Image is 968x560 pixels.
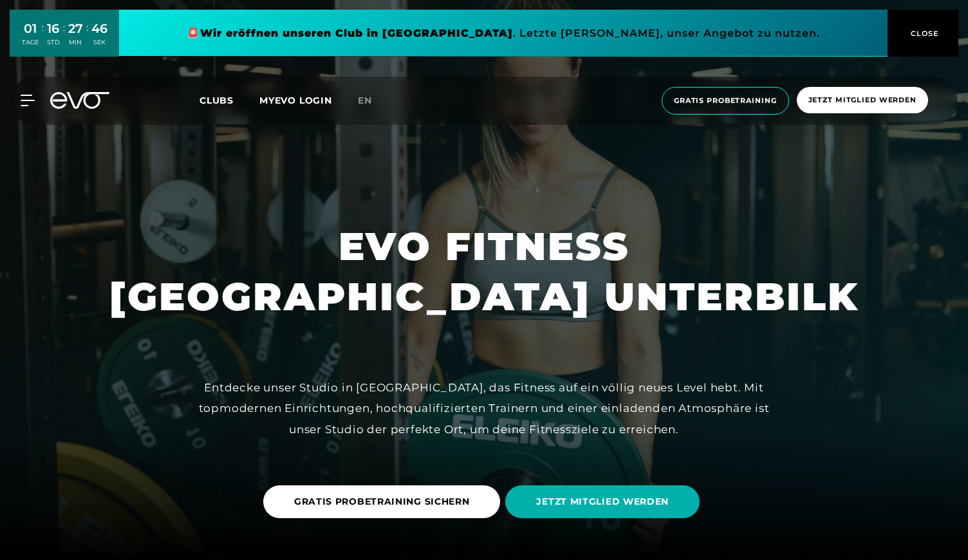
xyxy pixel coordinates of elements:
[63,21,65,55] div: :
[109,221,859,322] h1: EVO FITNESS [GEOGRAPHIC_DATA] UNTERBILK
[47,19,60,38] div: 16
[658,87,793,115] a: Gratis Probetraining
[259,95,332,106] a: MYEVO LOGIN
[358,95,372,106] span: en
[22,19,39,38] div: 01
[91,38,107,47] div: SEK
[47,38,60,47] div: STD
[888,10,958,57] button: CLOSE
[42,21,44,55] div: :
[91,19,107,38] div: 46
[68,38,83,47] div: MIN
[907,28,939,39] span: CLOSE
[674,95,777,106] span: Gratis Probetraining
[200,95,234,106] span: Clubs
[22,38,39,47] div: TAGE
[536,495,669,509] span: JETZT MITGLIED WERDEN
[200,94,259,106] a: Clubs
[808,95,917,106] span: Jetzt Mitglied werden
[68,19,83,38] div: 27
[793,87,932,115] a: Jetzt Mitglied werden
[194,377,774,440] div: Entdecke unser Studio in [GEOGRAPHIC_DATA], das Fitness auf ein völlig neues Level hebt. Mit topm...
[263,476,506,528] a: GRATIS PROBETRAINING SICHERN
[358,93,387,108] a: en
[294,495,470,509] span: GRATIS PROBETRAINING SICHERN
[86,21,88,55] div: :
[505,476,705,528] a: JETZT MITGLIED WERDEN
